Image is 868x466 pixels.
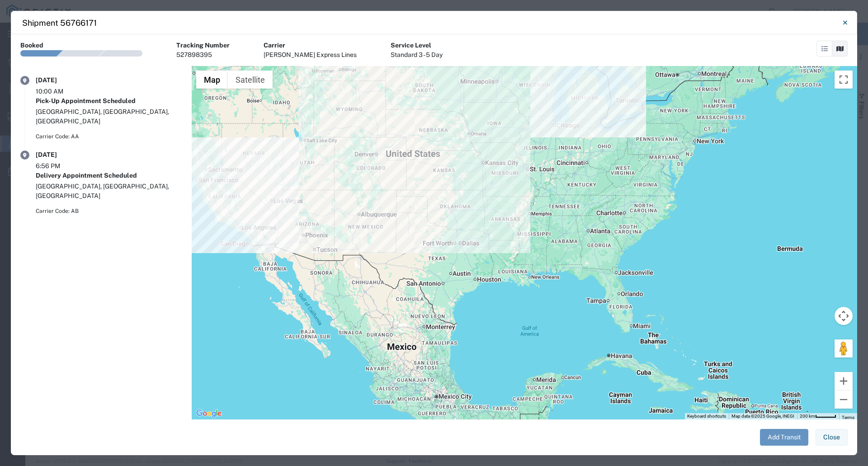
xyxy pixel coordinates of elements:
div: Tracking Number [176,41,230,50]
button: Toggle fullscreen view [835,71,853,89]
div: [GEOGRAPHIC_DATA], [GEOGRAPHIC_DATA], [GEOGRAPHIC_DATA] [36,182,182,201]
div: 527898395 [176,50,230,60]
button: Close [836,14,854,32]
a: Open this area in Google Maps (opens a new window) [194,408,224,419]
div: [DATE] [36,150,81,160]
div: [GEOGRAPHIC_DATA], [GEOGRAPHIC_DATA], [GEOGRAPHIC_DATA] [36,107,182,126]
button: Zoom in [835,372,853,390]
button: Keyboard shortcuts [687,413,726,419]
span: 200 km [800,414,815,419]
div: Carrier Code: AA [36,132,182,141]
div: Service Level [391,41,443,50]
button: Zoom out [835,391,853,409]
button: Close [816,429,848,446]
div: Carrier [264,41,357,50]
div: 6:56 PM [36,161,81,171]
div: Delivery Appointment Scheduled [36,171,182,180]
div: Standard 3 - 5 Day [391,50,443,60]
button: Show street map [196,71,228,89]
img: Google [194,408,224,419]
button: Map Scale: 200 km per 43 pixels [797,413,839,419]
h4: Shipment 56766171 [22,17,97,29]
div: Booked [20,41,43,50]
button: Drag Pegman onto the map to open Street View [835,339,853,358]
div: [PERSON_NAME] Express Lines [264,50,357,60]
a: Terms [842,415,854,420]
div: Carrier Code: AB [36,207,182,215]
div: Pick-Up Appointment Scheduled [36,96,182,106]
button: Map camera controls [835,307,853,325]
span: Map data ©2025 Google, INEGI [731,414,794,419]
div: [DATE] [36,75,81,85]
button: Add Transit [760,429,808,446]
button: Show satellite imagery [228,71,273,89]
div: 10:00 AM [36,87,81,96]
